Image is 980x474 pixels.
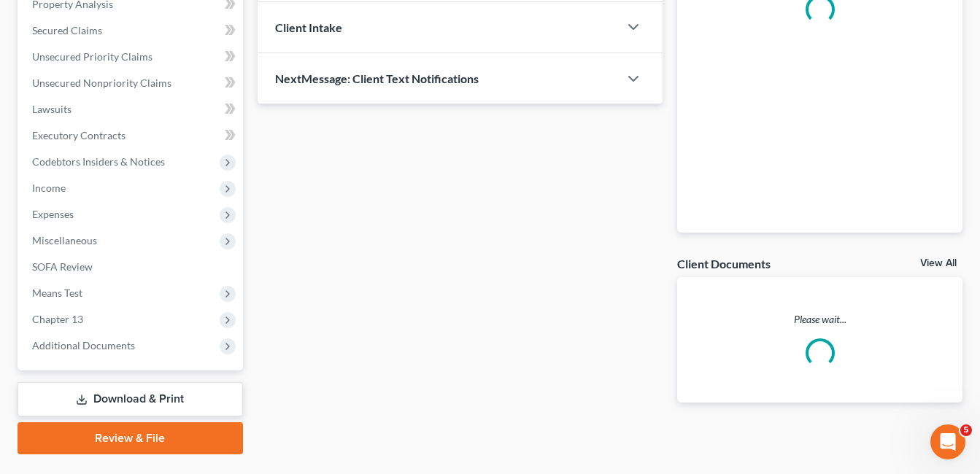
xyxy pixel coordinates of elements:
span: Client Intake [275,20,342,34]
a: Lawsuits [20,96,243,123]
span: Expenses [32,208,74,220]
span: Chapter 13 [32,313,83,325]
iframe: Intercom live chat [930,424,965,459]
a: View All [920,258,957,268]
span: Lawsuits [32,103,72,115]
a: SOFA Review [20,254,243,280]
span: Codebtors Insiders & Notices [32,155,165,168]
span: SOFA Review [32,260,93,273]
span: Executory Contracts [32,129,126,141]
a: Download & Print [18,382,243,416]
span: Secured Claims [32,24,102,36]
a: Unsecured Nonpriority Claims [20,70,243,96]
span: Additional Documents [32,339,135,351]
span: Means Test [32,287,82,299]
span: NextMessage: Client Text Notifications [275,71,479,85]
span: Unsecured Nonpriority Claims [32,77,171,89]
div: Client Documents [677,256,771,271]
a: Executory Contracts [20,123,243,149]
a: Unsecured Priority Claims [20,44,243,70]
span: Income [32,182,66,194]
span: Unsecured Priority Claims [32,50,153,63]
p: Please wait... [677,312,962,327]
span: 5 [960,424,972,436]
a: Secured Claims [20,18,243,44]
span: Miscellaneous [32,234,97,246]
a: Review & File [18,422,243,454]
